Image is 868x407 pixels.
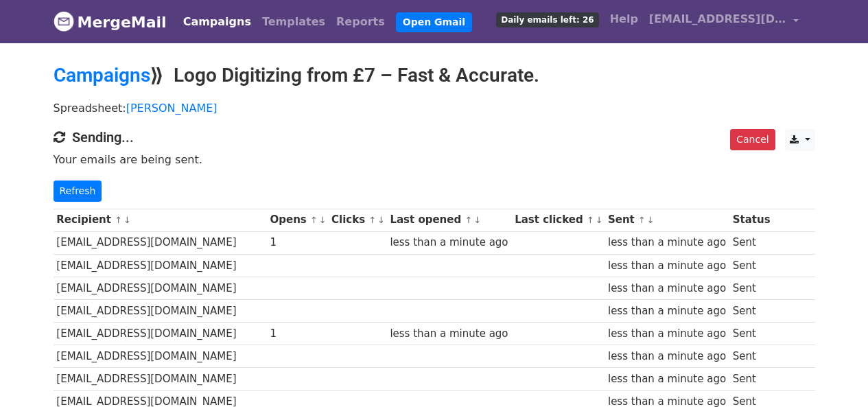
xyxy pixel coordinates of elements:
img: MergeMail logo [54,11,74,32]
td: [EMAIL_ADDRESS][DOMAIN_NAME] [54,254,267,277]
a: ↓ [319,215,327,225]
th: Status [729,209,773,231]
div: less than a minute ago [608,235,726,251]
a: ↓ [473,215,481,225]
a: ↓ [124,215,131,225]
p: Your emails are being sent. [54,152,815,167]
a: [EMAIL_ADDRESS][DOMAIN_NAME] [644,5,804,38]
div: less than a minute ago [608,258,726,274]
td: [EMAIL_ADDRESS][DOMAIN_NAME] [54,299,267,322]
div: 1 [270,326,325,342]
div: less than a minute ago [390,326,508,342]
th: Recipient [54,209,267,231]
a: ↑ [638,215,646,225]
div: less than a minute ago [608,281,726,296]
td: [EMAIL_ADDRESS][DOMAIN_NAME] [54,345,267,368]
td: Sent [729,254,773,277]
td: [EMAIL_ADDRESS][DOMAIN_NAME] [54,277,267,299]
div: less than a minute ago [608,326,726,342]
span: Daily emails left: 26 [496,12,598,27]
th: Sent [605,209,729,231]
th: Last clicked [511,209,605,231]
a: ↑ [465,215,472,225]
td: [EMAIL_ADDRESS][DOMAIN_NAME] [54,368,267,391]
th: Opens [267,209,329,231]
a: Help [605,5,644,33]
h2: ⟫ Logo Digitizing from £7 – Fast & Accurate. [54,64,815,87]
td: Sent [729,299,773,322]
td: [EMAIL_ADDRESS][DOMAIN_NAME] [54,323,267,345]
a: Reports [331,8,390,36]
a: ↑ [115,215,122,225]
a: Open Gmail [396,12,472,32]
div: less than a minute ago [608,371,726,387]
a: ↑ [310,215,318,225]
a: Daily emails left: 26 [491,5,604,33]
p: Spreadsheet: [54,101,815,115]
div: less than a minute ago [608,349,726,364]
h4: Sending... [54,129,815,146]
a: Campaigns [54,64,150,86]
td: Sent [729,277,773,299]
th: Last opened [387,209,512,231]
a: ↓ [596,215,603,225]
span: [EMAIL_ADDRESS][DOMAIN_NAME] [649,11,786,27]
td: [EMAIL_ADDRESS][DOMAIN_NAME] [54,231,267,254]
a: ↓ [377,215,385,225]
a: ↑ [587,215,594,225]
a: ↑ [368,215,376,225]
a: Templates [257,8,331,36]
a: Cancel [730,129,775,150]
a: MergeMail [54,8,167,36]
div: 1 [270,235,325,251]
a: Campaigns [178,8,257,36]
a: [PERSON_NAME] [126,102,218,115]
th: Clicks [328,209,386,231]
td: Sent [729,345,773,368]
div: less than a minute ago [608,303,726,319]
div: less than a minute ago [390,235,508,251]
a: Refresh [54,181,102,202]
a: ↓ [647,215,655,225]
td: Sent [729,323,773,345]
td: Sent [729,368,773,391]
td: Sent [729,231,773,254]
